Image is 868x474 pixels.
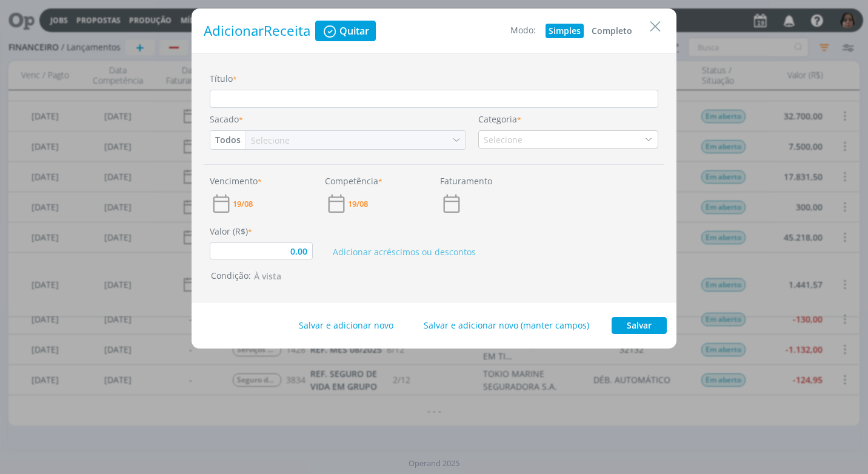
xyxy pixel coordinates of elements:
span: Condição: [211,270,287,281]
div: Modo: [510,24,536,38]
button: Simples [546,24,584,38]
label: Categoria [478,113,521,125]
div: Selecione [246,134,292,147]
label: Título [210,72,237,85]
span: 19/08 [348,200,368,208]
label: Vencimento [210,175,262,187]
button: Completo [589,24,635,38]
button: Todos [210,131,245,149]
div: Selecione [479,133,525,146]
button: Close [646,16,664,36]
span: 19/08 [233,200,253,208]
span: Receita [264,21,310,40]
button: Salvar [612,317,667,334]
span: Quitar [339,26,369,36]
div: dialog [192,8,676,349]
div: Selecione [484,133,525,146]
div: Selecione [251,134,292,147]
label: Faturamento [440,175,492,187]
label: Valor (R$) [210,225,252,238]
h1: Adicionar [204,23,310,39]
label: Competência [325,175,382,187]
button: Quitar [315,21,376,41]
label: Sacado [210,113,243,125]
button: Salvar e adicionar novo (manter campos) [416,317,597,334]
button: Salvar e adicionar novo [291,317,401,334]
